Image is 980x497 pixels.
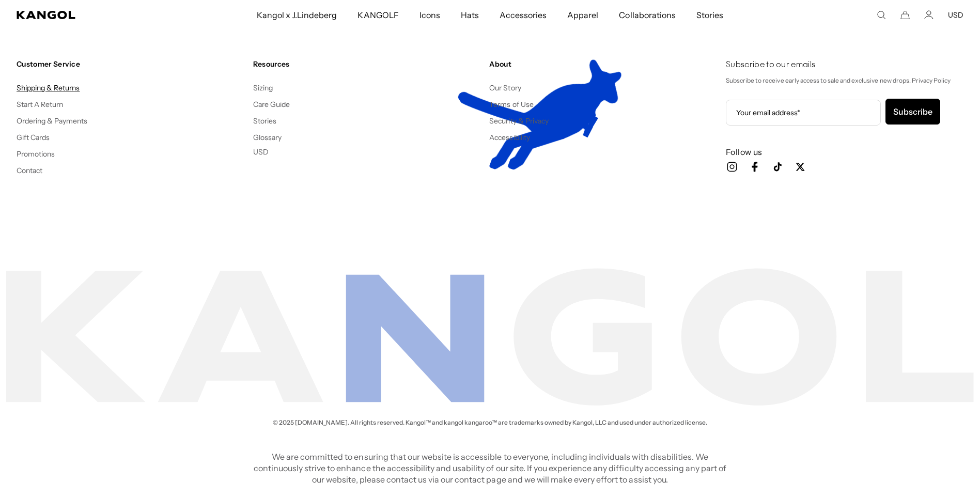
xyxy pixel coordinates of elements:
[885,99,940,125] button: Subscribe
[253,116,276,126] a: Stories
[251,451,730,485] p: We are committed to ensuring that our website is accessible to everyone, including individuals wi...
[17,11,170,19] a: Kangol
[253,100,290,109] a: Care Guide
[17,100,63,109] a: Start A Return
[726,146,963,158] h3: Follow us
[17,166,42,175] a: Contact
[253,147,269,157] button: USD
[877,10,886,20] summary: Search here
[489,100,533,109] a: Terms of Use
[489,116,549,126] a: Security & Privacy
[253,133,282,142] a: Glossary
[948,10,963,20] button: USD
[924,10,934,20] a: Account
[726,59,963,71] h4: Subscribe to our emails
[17,149,55,159] a: Promotions
[253,59,481,69] h4: Resources
[17,83,80,92] a: Shipping & Returns
[900,10,910,20] button: Cart
[489,133,530,142] a: Accessibility
[726,75,963,86] p: Subscribe to receive early access to sale and exclusive new drops. Privacy Policy
[489,83,521,92] a: Our Story
[489,59,718,69] h4: About
[17,133,50,142] a: Gift Cards
[17,59,245,69] h4: Customer Service
[17,116,88,126] a: Ordering & Payments
[253,83,273,92] a: Sizing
